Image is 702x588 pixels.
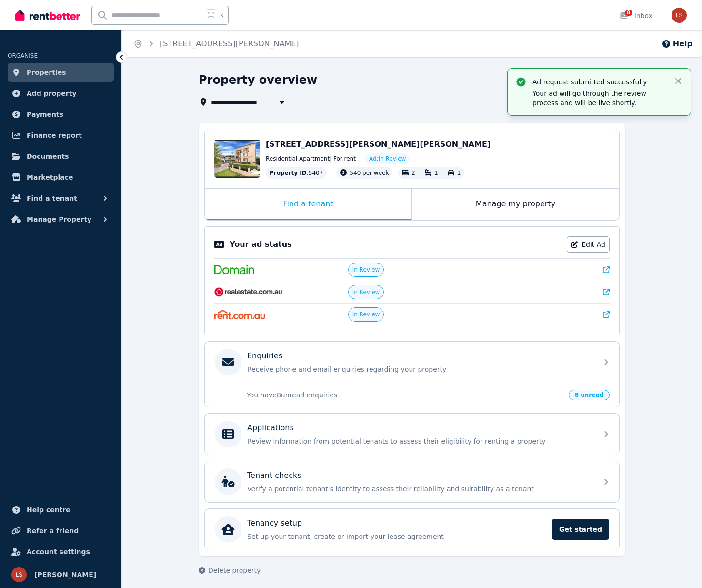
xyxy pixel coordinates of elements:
div: : 5407 [266,167,327,179]
img: Rent.com.au [214,310,265,319]
span: Finance report [27,130,82,141]
p: Your ad status [230,239,291,250]
button: Find a tenant [8,189,114,208]
img: Lauren Shead [11,567,27,582]
p: You have 8 unread enquiries [247,390,563,400]
span: In Review [352,311,380,318]
span: Account settings [27,546,90,558]
span: Payments [27,109,63,120]
p: Applications [247,422,294,434]
span: [STREET_ADDRESS][PERSON_NAME][PERSON_NAME] [266,140,491,149]
p: Review information from potential tenants to assess their eligibility for renting a property [247,436,592,446]
span: 1 [457,170,461,176]
p: Receive phone and email enquiries regarding your property [247,365,592,374]
span: Properties [27,67,66,78]
button: Manage Property [8,210,114,229]
span: In Review [352,266,380,274]
a: Payments [8,105,114,124]
a: Help centre [8,500,114,519]
span: k [220,11,223,19]
span: [PERSON_NAME] [34,569,96,580]
img: Lauren Shead [672,8,687,23]
span: 2 [411,170,415,176]
span: ORGANISE [8,52,38,59]
a: ApplicationsReview information from potential tenants to assess their eligibility for renting a p... [205,414,619,455]
a: Account settings [8,542,114,561]
a: Finance report [8,126,114,145]
span: Find a tenant [27,193,77,204]
a: Tenant checksVerify a potential tenant's identity to assess their reliability and suitability as ... [205,461,619,502]
div: Manage my property [412,189,619,220]
a: Marketplace [8,168,114,187]
a: Refer a friend [8,521,114,540]
span: Ad: In Review [369,155,406,162]
span: Get started [552,519,609,540]
iframe: Intercom live chat [670,556,692,578]
a: Edit Ad [567,236,610,253]
span: 8 [625,10,632,16]
img: RealEstate.com.au [214,287,282,297]
p: Verify a potential tenant's identity to assess their reliability and suitability as a tenant [247,484,592,494]
span: In Review [352,288,380,296]
p: Enquiries [247,350,282,362]
span: Refer a friend [27,525,79,537]
span: Residential Apartment | For rent [266,155,356,162]
a: [STREET_ADDRESS][PERSON_NAME] [160,39,299,48]
span: 540 per week [350,170,389,176]
p: Tenancy setup [247,517,302,529]
div: Find a tenant [205,189,411,220]
a: EnquiriesReceive phone and email enquiries regarding your property [205,342,619,383]
span: 8 unread [569,390,610,400]
button: Help [662,38,692,50]
span: Marketplace [27,172,73,183]
span: Help centre [27,504,70,516]
p: Set up your tenant, create or import your lease agreement [247,532,546,541]
span: Documents [27,151,69,162]
a: Documents [8,147,114,166]
a: Tenancy setupSet up your tenant, create or import your lease agreementGet started [205,509,619,550]
p: Tenant checks [247,470,301,481]
h1: Property overview [199,72,317,88]
span: Delete property [208,566,261,575]
button: Delete property [199,566,261,575]
nav: Breadcrumb [122,30,311,57]
img: RentBetter [15,8,80,22]
span: Property ID [270,169,307,177]
span: 1 [434,170,438,176]
span: Manage Property [27,213,91,225]
img: Domain.com.au [214,265,254,274]
a: Properties [8,63,114,82]
div: Inbox [619,11,652,20]
p: Your ad will go through the review process and will be live shortly. [532,89,666,108]
a: Add property [8,84,114,103]
p: Ad request submitted successfully [532,77,666,87]
span: Add property [27,88,77,99]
